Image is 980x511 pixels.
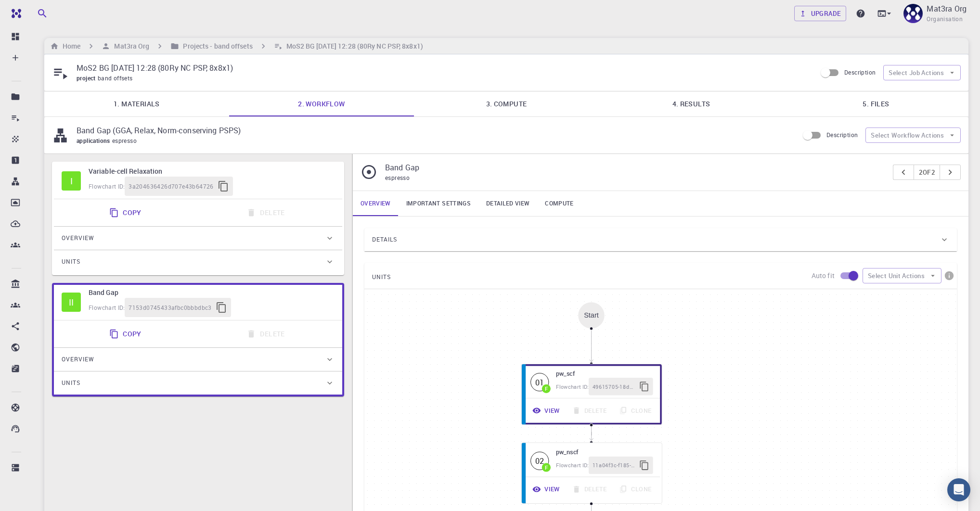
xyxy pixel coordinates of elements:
a: 1. Materials [44,91,229,116]
img: Mat3ra Org [903,4,923,23]
img: logo [8,9,21,18]
div: 01 [530,373,549,391]
p: Auto fit [812,271,835,281]
span: Overview [62,230,94,246]
button: View [527,481,567,498]
span: project [77,74,98,82]
h6: MoS2 BG [DATE] 12:28 (80Ry NC PSP, 8x8x1) [283,41,423,51]
a: Detailed view [478,191,537,216]
button: Upgrade [794,6,847,21]
span: Units [62,375,80,391]
span: 11a04f3c-f185-4cb0-b444-d632323f55cc [592,461,635,470]
h6: pw_nscf [556,447,653,457]
span: Finished [530,373,549,391]
button: Copy [103,203,149,222]
span: Flowchart ID: [89,304,125,311]
a: 4. Results [599,91,784,116]
button: Select Job Actions [883,65,961,80]
p: Mat3ra Org [927,3,967,14]
span: espresso [385,174,410,181]
a: Compute [537,191,581,216]
span: Flowchart ID: [556,462,589,469]
p: Band Gap (GGA, Relax, Norm-conserving PSPS) [77,125,791,136]
span: Description [844,68,876,76]
span: Description [826,131,858,139]
h6: Home [59,41,80,51]
span: 7153d0745433afbc0bbbdbc3 [129,303,212,313]
div: Details [364,228,957,251]
h6: Mat3ra Org [110,41,149,51]
div: I [62,171,81,191]
div: Overview [54,227,342,250]
button: Copy [103,324,149,344]
span: Organisation [927,14,963,24]
span: UNITS [372,269,391,285]
a: 2. Workflow [229,91,414,116]
span: 3a204636426d707e43b64726 [129,182,214,192]
span: Flowchart ID: [556,383,589,390]
div: F [545,386,548,391]
div: Units [54,250,342,273]
button: 2of2 [914,165,940,180]
h6: pw_scf [556,368,653,378]
span: Flowchart ID: [89,182,125,190]
h6: Projects - band offsets [179,41,252,51]
a: 3. Compute [414,91,599,116]
div: Open Intercom Messenger [947,478,970,501]
span: Idle [62,171,81,191]
span: Finished [530,451,549,470]
span: espresso [112,137,141,144]
button: Select Unit Actions [863,268,941,283]
span: Details [372,232,397,247]
a: Important settings [399,191,478,216]
div: 02Fpw_nscfFlowchart ID:11a04f3c-f185-4cb0-b444-d632323f55ccViewDeleteClone [521,443,661,504]
div: Start [578,302,605,329]
span: Idle [62,293,81,312]
span: Units [62,254,80,269]
div: 01Fpw_scfFlowchart ID:49615705-18d1-4161-aaea-48c60c147c36ViewDeleteClone [521,364,661,425]
button: Select Workflow Actions [865,128,961,143]
a: 5. Files [784,91,968,116]
p: Band Gap [385,162,886,173]
span: band offsets [98,74,137,82]
button: View [527,402,567,419]
span: Overview [62,352,94,367]
div: F [545,465,548,470]
h6: Band Gap [89,287,335,298]
a: Overview [353,191,399,216]
div: 02 [530,451,549,470]
p: MoS2 BG [DATE] 12:28 (80Ry NC PSP, 8x8x1) [77,62,809,74]
h6: Variable-cell Relaxation [89,166,335,177]
div: pager [893,165,961,180]
button: info [941,268,957,283]
span: 49615705-18d1-4161-aaea-48c60c147c36 [592,383,635,391]
div: Units [54,371,342,395]
nav: breadcrumb [48,41,425,51]
div: Start [584,311,599,319]
div: II [62,293,81,312]
span: applications [77,137,112,144]
div: Overview [54,348,342,371]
